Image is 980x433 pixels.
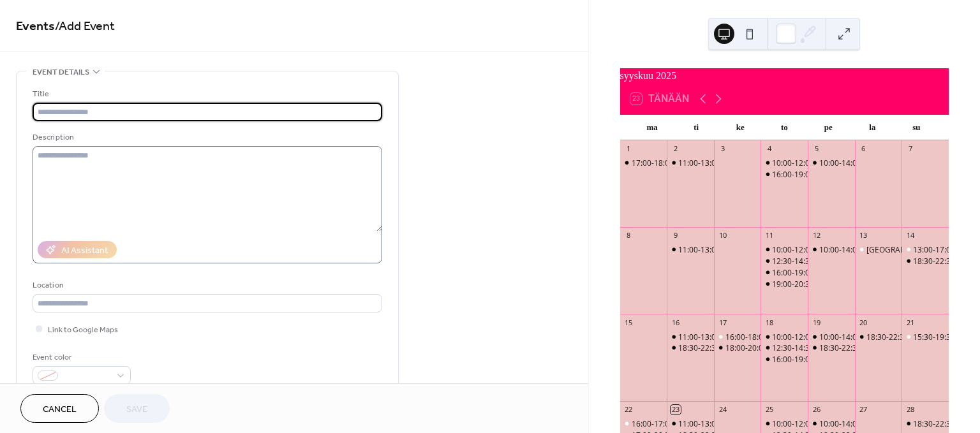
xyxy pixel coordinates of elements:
div: 8 [624,231,634,240]
div: 10:00-12:00 Kivistön eläkeläiskerhon kuvataiteilijat [761,244,808,255]
div: 10:00-12:00 Kivistön eläkeläiskerhon kuvataiteilijat [772,332,951,342]
div: 10:00-12:00 Kivistön eläkeläiskerhon kuvataiteilijat [761,332,808,342]
div: 21 [905,318,915,327]
div: 13 [859,231,868,240]
div: Title [33,87,380,101]
div: 10:00-12:00 Kivistön eläkeläiskerhon kuvataiteilijat [761,418,808,429]
div: 18:30-22:30 Offline.podium [819,342,916,353]
div: 15:30-19:30 Varattu yksityistilaisuuteen [902,332,949,342]
div: 16:00-19:00 Credo Meet [772,169,858,180]
div: 6 [859,144,868,154]
div: 15 [624,318,634,327]
div: 18 [764,318,774,327]
div: 19 [812,318,821,327]
div: Varattu Kivistön kyläjuhlakäyttöön [855,244,902,255]
div: 11:00-13:00 Olotilakahvila [667,332,714,342]
div: 2 [671,144,680,154]
div: 7 [905,144,915,154]
div: 17 [718,318,727,327]
div: 18:30-22:30 Offline.podi [902,418,949,429]
div: 11:00-13:00 Olotilakahvila [667,244,714,255]
div: 10:00-14:00 Kivistön kohtaamispaikka /Kivistö Meeting Point [808,158,855,168]
div: 16 [671,318,680,327]
div: 17:00-18:00 MarjaVerkon vapaaehtoisten perehdytystilaisuus [620,158,667,168]
div: 26 [812,405,821,415]
div: Event color [33,351,128,364]
div: ti [674,115,718,140]
div: 11:00-13:00 Olotilakahvila [667,158,714,168]
div: 3 [718,144,727,154]
div: 16:00-19:00 Credo Meet [772,267,858,278]
div: 12 [812,231,821,240]
div: 10:00-14:00 Kivistön kohtaamispaikka /Kivistö Meeting Point [808,244,855,255]
div: 11:00-13:00 [PERSON_NAME] [678,158,782,168]
div: 23 [671,405,680,415]
div: 16:00-17:00 Varattu [632,418,702,429]
div: 18:00-20:00 Kivistön Marttojen kässäkahvila [714,342,761,353]
a: Events [16,14,55,39]
div: 18:30-22:30 Offline.podium [808,342,855,353]
div: 10:00-12:00 Kivistön eläkeläiskerhon kuvataiteilijat [772,418,951,429]
div: 1 [624,144,634,154]
div: 18:30-22:30 Offline.podium [678,342,775,353]
div: syyskuu 2025 [620,68,949,84]
div: 5 [812,144,821,154]
div: 16:00-18:00 Kivistön Marttojen hallituksen kokous [714,332,761,342]
div: 17:00-18:00 MarjaVerkon vapaaehtoisten perehdytystilaisuus [632,158,849,168]
div: 10:00-14:00 Kivistön kohtaamispaikka /Kivistö Meeting Point [808,332,855,342]
div: 18:30-22:30 Offline.podium [855,332,902,342]
div: 13:00-17:00 Varattu yksityiskäyttöön [902,244,949,255]
div: 11:00-13:00 [PERSON_NAME] [678,332,782,342]
div: 10:00-12:00 Kivistön eläkeläiskerhon kuvataiteilijat [772,158,951,168]
div: ma [630,115,674,140]
span: Cancel [43,403,77,416]
div: 10:00-12:00 Kivistön eläkeläiskerhon kuvataiteilijat [761,158,808,168]
div: 19:00-20:30 Varattu Credo-kirkolle [772,279,894,290]
div: 10:00-14:00 Kivistön kohtaamispaikka /Kivistö Meeting Point [808,418,855,429]
div: 18:30-22:30 Offline.podium [902,256,949,267]
div: su [895,115,939,140]
div: 16:00-17:00 Varattu [620,418,667,429]
div: 16:00-19:00 Credo Meet [761,267,808,278]
div: 27 [859,405,868,415]
div: ke [718,115,762,140]
span: Event details [33,66,89,79]
div: 16:00-19:00 Credo Meet [761,169,808,180]
div: 11:00-13:00 [PERSON_NAME] [678,418,782,429]
div: 11:00-13:00 [PERSON_NAME] [678,244,782,255]
div: 9 [671,231,680,240]
div: to [762,115,806,140]
div: 16:00-18:00 Kivistön Marttojen hallituksen kokous [725,332,901,342]
div: Description [33,131,380,144]
div: la [850,115,895,140]
button: Cancel [20,394,99,423]
div: 20 [859,318,868,327]
div: 10 [718,231,727,240]
div: 18:00-20:00 Kivistön Marttojen kässäkahvila [725,342,881,353]
div: 24 [718,405,727,415]
div: Location [33,279,380,292]
div: 11 [764,231,774,240]
div: pe [806,115,850,140]
div: 12:30-14:30 Kivistö-Kanniston kyläystävät [761,256,808,267]
span: Link to Google Maps [48,323,118,337]
div: 11:00-13:00 Olotilakahvila [667,418,714,429]
div: 18:30-22:30 Offline.podium [866,332,963,342]
div: 28 [905,405,915,415]
div: 4 [764,144,774,154]
div: 18:30-22:30 Offline.podium [667,342,714,353]
div: 22 [624,405,634,415]
div: 10:00-12:00 Kivistön eläkeläiskerhon kuvataiteilijat [772,244,951,255]
span: / Add Event [55,14,115,39]
div: 16:00-19:00 Credo Meet [772,354,858,365]
div: 25 [764,405,774,415]
div: 16:00-19:00 Credo Meet [761,354,808,365]
div: 12:30-14:30 Kivistö-Kanniston kyläystävät [761,342,808,353]
div: 19:00-20:30 Varattu Credo-kirkolle [761,279,808,290]
div: 14 [905,231,915,240]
